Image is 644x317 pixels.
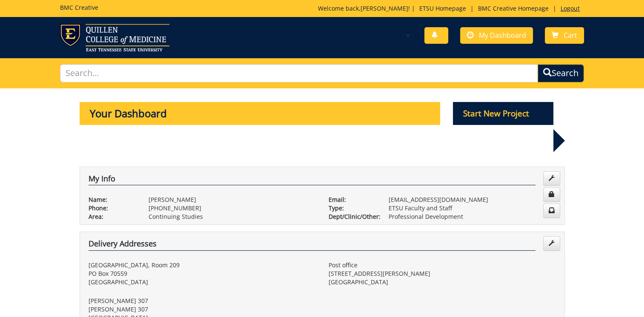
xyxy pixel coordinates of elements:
a: ETSU Homepage [415,4,470,12]
p: Email: [329,195,376,204]
p: Continuing Studies [149,212,316,221]
h4: Delivery Addresses [89,240,535,251]
p: [PHONE_NUMBER] [149,204,316,212]
p: Area: [89,212,136,221]
span: Cart [564,31,577,40]
p: [GEOGRAPHIC_DATA] [89,278,316,286]
p: Name: [89,195,136,204]
input: Search... [60,64,538,82]
a: BMC Creative Homepage [474,4,553,12]
p: Professional Development [389,212,556,221]
button: Search [538,64,584,82]
a: My Dashboard [460,27,533,44]
h5: BMC Creative [60,4,98,11]
h4: My Info [89,175,535,186]
a: Change Password [543,187,560,202]
p: [PERSON_NAME] [149,195,316,204]
p: [GEOGRAPHIC_DATA], Room 209 [89,261,316,269]
p: [EMAIL_ADDRESS][DOMAIN_NAME] [389,195,556,204]
p: Your Dashboard [80,102,441,125]
p: Welcome back, ! | | | [318,4,584,13]
p: [PERSON_NAME] 307 [89,297,316,305]
p: Phone: [89,204,136,212]
p: ETSU Faculty and Staff [389,204,556,212]
p: Type: [329,204,376,212]
a: Start New Project [453,110,553,118]
a: Cart [545,27,584,44]
p: [GEOGRAPHIC_DATA] [329,278,556,286]
a: Edit Addresses [543,236,560,251]
span: My Dashboard [479,31,526,40]
a: [PERSON_NAME] [361,4,408,12]
p: Dept/Clinic/Other: [329,212,376,221]
p: PO Box 70559 [89,269,316,278]
p: Start New Project [453,102,553,125]
p: [STREET_ADDRESS][PERSON_NAME] [329,269,556,278]
a: Edit Info [543,171,560,186]
p: Post office [329,261,556,269]
a: Logout [556,4,584,12]
img: ETSU logo [60,24,169,51]
p: [PERSON_NAME] 307 [89,305,316,314]
a: Change Communication Preferences [543,204,560,218]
